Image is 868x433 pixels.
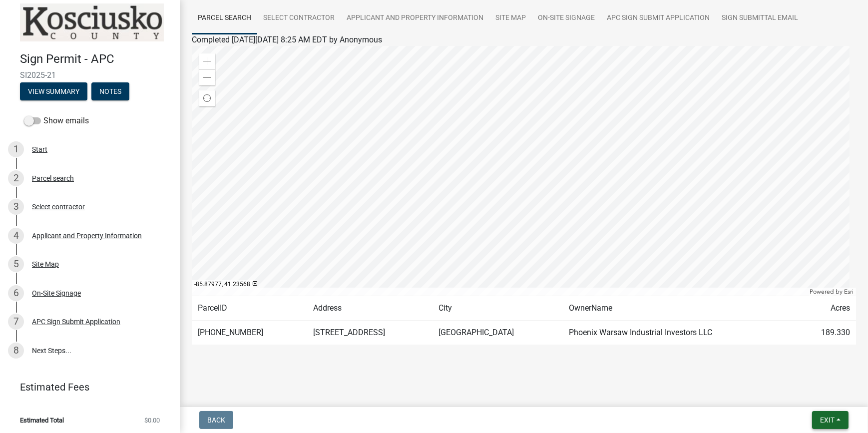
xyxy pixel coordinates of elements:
div: 1 [8,141,24,157]
td: 189.330 [795,321,856,345]
button: Notes [91,82,129,100]
div: Powered by [807,288,856,296]
wm-modal-confirm: Summary [20,88,87,96]
div: Find my location [199,90,215,106]
td: ParcelID [192,296,307,321]
td: OwnerName [563,296,795,321]
td: [STREET_ADDRESS] [307,321,433,345]
div: On-Site Signage [32,290,81,297]
span: Back [207,416,225,424]
td: [GEOGRAPHIC_DATA] [433,321,563,345]
td: City [433,296,563,321]
div: Start [32,146,47,153]
a: Parcel search [192,2,257,34]
div: 2 [8,170,24,186]
div: Applicant and Property Information [32,232,142,239]
div: 7 [8,314,24,330]
a: Esri [844,288,854,295]
span: Completed [DATE][DATE] 8:25 AM EDT by Anonymous [192,35,382,44]
a: Sign Submittal Email [716,2,804,34]
button: View Summary [20,82,87,100]
div: 6 [8,285,24,301]
div: Site Map [32,261,59,268]
span: Estimated Total [20,417,64,424]
span: $0.00 [144,417,160,424]
a: Estimated Fees [8,377,164,397]
td: Acres [795,296,856,321]
a: Select contractor [257,2,341,34]
div: 4 [8,228,24,244]
h4: Sign Permit - APC [20,52,172,66]
span: SI2025-21 [20,70,160,80]
a: Applicant and Property Information [341,2,489,34]
button: Back [199,411,233,429]
a: APC Sign Submit Application [601,2,716,34]
a: Site Map [489,2,532,34]
td: [PHONE_NUMBER] [192,321,307,345]
wm-modal-confirm: Notes [91,88,129,96]
td: Phoenix Warsaw Industrial Investors LLC [563,321,795,345]
label: Show emails [24,115,89,127]
img: Kosciusko County, Indiana [20,3,164,41]
div: 3 [8,199,24,215]
div: Zoom in [199,53,215,69]
div: APC Sign Submit Application [32,318,120,325]
div: Zoom out [199,69,215,85]
div: Parcel search [32,175,74,182]
div: 5 [8,256,24,272]
button: Exit [812,411,849,429]
td: Address [307,296,433,321]
span: Exit [820,416,835,424]
div: 8 [8,343,24,359]
div: Select contractor [32,203,85,210]
a: On-Site Signage [532,2,601,34]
